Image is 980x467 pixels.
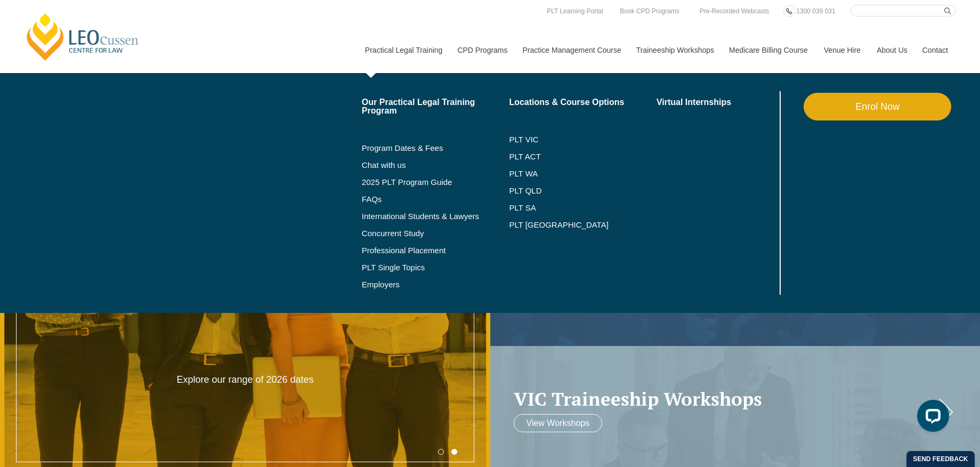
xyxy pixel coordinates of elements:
[509,98,657,107] a: Locations & Course Options
[362,161,509,170] a: Chat with us
[544,5,606,17] a: PLT Learning Portal
[451,449,457,455] button: 2
[509,152,657,161] a: PLT ACT
[362,98,509,115] a: Our Practical Legal Training Program
[617,5,682,17] a: Book CPD Programs
[816,27,869,73] a: Venue Hire
[514,389,936,409] a: VIC Traineeship Workshops
[362,144,509,152] a: Program Dates & Fees
[24,12,142,62] a: [PERSON_NAME] Centre for Law
[362,212,509,221] a: International Students & Lawyers
[793,5,838,17] a: 1300 039 031
[449,27,514,73] a: CPD Programs
[697,5,772,17] a: Pre-Recorded Webcasts
[509,204,657,212] a: PLT SA
[147,374,343,386] p: Explore our range of 2026 dates
[362,178,483,187] a: 2025 PLT Program Guide
[357,27,450,73] a: Practical Legal Training
[914,27,956,73] a: Contact
[362,263,509,272] a: PLT Single Topics
[509,170,630,178] a: PLT WA
[362,195,509,204] a: FAQs
[362,229,509,238] a: Concurrent Study
[438,449,444,455] button: 1
[796,7,835,15] span: 1300 039 031
[509,221,657,229] a: PLT [GEOGRAPHIC_DATA]
[509,135,657,144] a: PLT VIC
[515,27,628,73] a: Practice Management Course
[362,280,509,289] a: Employers
[628,27,721,73] a: Traineeship Workshops
[509,187,657,195] a: PLT QLD
[362,246,509,255] a: Professional Placement
[514,414,603,432] a: View Workshops
[657,98,777,107] a: Virtual Internships
[721,27,816,73] a: Medicare Billing Course
[909,396,953,440] iframe: LiveChat chat widget
[869,27,914,73] a: About Us
[804,93,951,120] a: Enrol Now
